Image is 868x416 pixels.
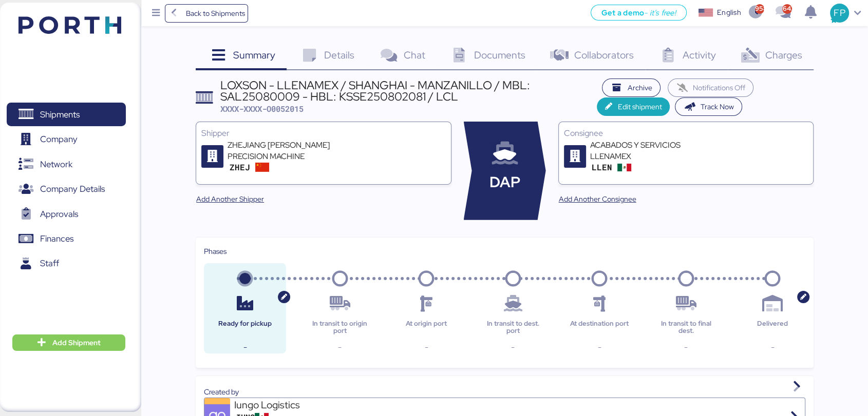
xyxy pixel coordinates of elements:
[212,341,278,353] div: -
[597,97,670,116] button: Edit shipment
[480,341,545,353] div: -
[574,48,634,62] span: Collaborators
[185,7,244,19] span: Back to Shipments
[693,82,745,94] span: Notifications Off
[7,177,126,201] a: Company Details
[40,182,105,196] span: Company Details
[668,78,754,97] button: Notifications Off
[602,78,661,97] button: Archive
[7,152,126,176] a: Network
[228,140,351,162] div: ZHEJIANG [PERSON_NAME] PRECISION MACHINE
[740,341,805,353] div: -
[220,104,304,114] span: XXXX-XXXX-O0052015
[7,202,126,226] a: Approvals
[307,341,373,353] div: -
[7,103,126,126] a: Shipments
[765,48,802,62] span: Charges
[628,82,652,94] span: Archive
[675,97,742,116] button: Track Now
[653,341,719,353] div: -
[324,48,354,62] span: Details
[474,48,525,62] span: Documents
[567,341,632,353] div: -
[590,140,713,162] div: ACABADOS Y SERVICIOS LLENAMEX
[564,127,808,140] div: Consignee
[740,320,805,335] div: Delivered
[559,193,636,205] span: Add Another Consignee
[220,80,597,103] div: LOXSON - LLENAMEX / SHANGHAI - MANZANILLO / MBL: SAL25080009 - HBL: KSSE250802081 / LCL
[201,127,445,140] div: Shipper
[234,398,357,412] div: Iungo Logistics
[165,4,249,23] a: Back to Shipments
[204,386,805,398] div: Created by
[701,101,734,113] span: Track Now
[188,190,272,208] button: Add Another Shipper
[617,101,662,113] span: Edit shipment
[7,252,126,275] a: Staff
[7,128,126,151] a: Company
[307,320,373,335] div: In transit to origin port
[653,320,719,335] div: In transit to final dest.
[834,6,845,19] span: FP
[40,107,80,122] span: Shipments
[480,320,545,335] div: In transit to dest. port
[52,336,101,349] span: Add Shipment
[393,341,459,353] div: -
[7,227,126,251] a: Finances
[551,190,645,208] button: Add Another Consignee
[683,48,716,62] span: Activity
[40,132,78,147] span: Company
[12,334,125,351] button: Add Shipment
[403,48,425,62] span: Chat
[40,157,72,172] span: Network
[40,231,73,246] span: Finances
[489,171,520,193] span: DAP
[40,256,59,271] span: Staff
[147,5,165,22] button: Menu
[204,246,805,257] div: Phases
[40,207,78,222] span: Approvals
[233,48,275,62] span: Summary
[393,320,459,335] div: At origin port
[567,320,632,335] div: At destination port
[196,193,264,205] span: Add Another Shipper
[717,7,741,18] div: English
[212,320,278,335] div: Ready for pickup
